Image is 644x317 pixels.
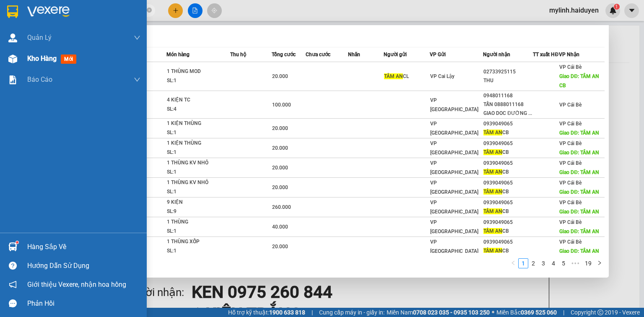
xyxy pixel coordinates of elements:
img: warehouse-icon [8,55,17,63]
div: CB [483,168,532,177]
span: Giao DĐ: TÂM AN CB [559,73,599,88]
div: 0948011168 [483,91,532,100]
a: 4 [549,259,558,268]
span: VP [GEOGRAPHIC_DATA] [430,140,478,156]
div: CB [483,247,532,255]
span: TÂM AN [483,169,502,175]
a: 2 [529,259,538,268]
li: 19 [582,258,595,268]
div: CB [483,207,532,216]
div: 0939049065 [483,198,532,207]
span: mới [61,55,76,64]
span: VP Cái Bè [559,140,582,146]
div: CB [483,128,532,137]
span: Giới thiệu Vexere, nhận hoa hồng [27,279,126,290]
span: 260.000 [272,204,291,210]
span: TÂM AN [483,189,502,195]
div: SL: 1 [167,227,230,236]
div: 1 THÙNG [167,218,230,227]
span: TÂM AN [483,248,502,254]
div: 0939049065 [483,139,532,148]
li: 4 [548,258,558,268]
span: VP Cai Lậy [430,73,454,79]
div: 4 KIỆN TC [167,96,230,105]
span: close-circle [147,7,152,15]
span: ••• [569,258,582,268]
div: SL: 1 [167,128,230,138]
a: 5 [559,259,568,268]
span: VP Cái Bè [559,102,582,108]
span: message [9,299,17,307]
div: 1 THÙNG KV NHỎ [167,178,230,187]
div: SL: 1 [167,247,230,256]
a: 3 [539,259,548,268]
span: Tổng cước [272,52,296,57]
span: down [134,76,140,83]
div: Hàng sắp về [27,241,140,253]
span: VP [GEOGRAPHIC_DATA] [430,121,478,136]
li: Next Page [595,258,605,268]
span: Giao DĐ: TÂM AN [559,229,599,234]
span: 20.000 [272,145,288,151]
span: left [511,260,516,265]
div: 1 THÙNG KV NHỎ [167,158,230,168]
img: warehouse-icon [8,242,17,251]
span: Thu hộ [230,52,246,57]
span: VP Cái Bè [559,219,582,225]
div: 0939049065 [483,238,532,247]
sup: 1 [16,241,18,244]
span: Giao DĐ: TÂM AN [559,169,599,175]
span: VP [GEOGRAPHIC_DATA] [430,160,478,175]
span: VP Cái Bè [559,64,582,70]
span: notification [9,281,17,288]
img: solution-icon [8,75,17,84]
div: 0939049065 [483,179,532,187]
img: logo-vxr [7,5,18,18]
div: 1 KIỆN THÙNG [167,139,230,148]
span: VP Cái Bè [559,121,582,127]
span: right [597,260,602,265]
span: Báo cáo [27,74,52,85]
span: down [134,34,140,41]
li: 5 [558,258,569,268]
span: VP [GEOGRAPHIC_DATA] [430,219,478,234]
span: VP Cái Bè [559,239,582,245]
div: SL: 9 [167,207,230,216]
div: THU [483,76,532,85]
span: TÂM AN [483,228,502,234]
span: Kho hàng [27,55,57,62]
span: TÂM AN [384,73,403,79]
span: VP [GEOGRAPHIC_DATA] [430,97,478,112]
div: 02733925115 [483,68,532,76]
div: 0939049065 [483,218,532,227]
button: left [508,258,518,268]
li: Previous Page [508,258,518,268]
div: SL: 1 [167,168,230,177]
div: CB [483,187,532,196]
div: 0939049065 [483,159,532,168]
span: VP [GEOGRAPHIC_DATA] [430,180,478,195]
span: VP [GEOGRAPHIC_DATA] [430,239,478,254]
span: Giao DĐ: TÂM AN [559,248,599,254]
div: CB [483,148,532,157]
span: close-circle [147,8,152,13]
span: 20.000 [272,244,288,249]
span: 100.000 [272,102,291,108]
span: Món hàng [166,52,190,57]
img: warehouse-icon [8,34,17,42]
span: Giao DĐ: TÂM AN [559,209,599,215]
span: 20.000 [272,165,288,171]
a: 1 [519,259,528,268]
span: Giao DĐ: TÂM AN [559,189,599,195]
div: CL [384,72,429,81]
span: 20.000 [272,184,288,190]
div: 1 THÙNG MOD [167,67,230,76]
div: 9 KIỆN [167,198,230,207]
span: 40.000 [272,224,288,230]
span: VP Gửi [430,52,446,57]
div: Phản hồi [27,297,140,310]
span: TÂM AN [483,149,502,155]
div: 0939049065 [483,120,532,128]
span: question-circle [9,262,17,270]
div: 1 KIỆN THÙNG [167,119,230,128]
